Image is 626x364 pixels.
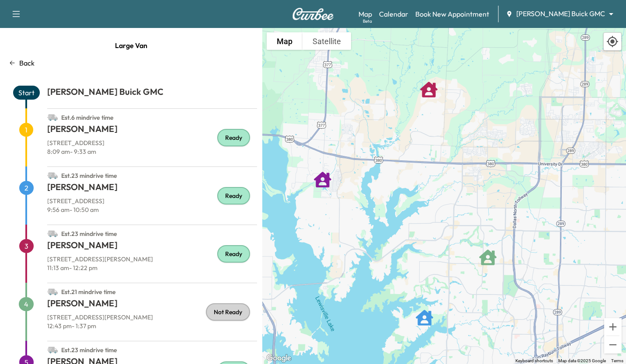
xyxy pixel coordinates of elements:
h1: [PERSON_NAME] [47,181,257,197]
a: MapBeta [358,9,372,19]
div: Not Ready [206,303,250,321]
img: Curbee Logo [292,8,334,20]
p: [STREET_ADDRESS][PERSON_NAME] [47,255,257,263]
p: 12:43 pm - 1:37 pm [47,322,257,330]
a: Book New Appointment [415,9,489,19]
gmp-advanced-marker: verda lawson [314,166,331,184]
p: [STREET_ADDRESS] [47,139,257,147]
span: Est. 21 min drive time [61,288,116,296]
button: Show satellite imagery [303,32,351,50]
span: Map data ©2025 Google [558,358,606,363]
span: 3 [19,239,34,253]
a: Open this area in Google Maps (opens a new window) [264,353,293,364]
img: Google [264,353,293,364]
h1: [PERSON_NAME] Buick GMC [47,86,257,101]
span: Est. 23 min drive time [61,230,117,238]
button: Keyboard shortcuts [515,358,553,364]
p: 9:56 am - 10:50 am [47,205,257,214]
gmp-advanced-marker: Melissa Bates [420,76,438,94]
button: Show street map [267,32,303,50]
button: Zoom in [604,318,622,336]
span: 1 [19,123,33,137]
a: Calendar [379,9,408,19]
p: [STREET_ADDRESS] [47,197,257,205]
span: Start [13,86,40,100]
p: Back [19,58,35,68]
span: Est. 23 min drive time [61,346,117,354]
span: Est. 6 min drive time [61,114,114,121]
span: Est. 23 min drive time [61,172,117,180]
div: Beta [363,18,372,24]
span: 4 [19,297,34,311]
h1: [PERSON_NAME] [47,239,257,255]
div: Ready [217,245,250,263]
span: [PERSON_NAME] Buick GMC [516,9,605,19]
h1: [PERSON_NAME] [47,123,257,139]
a: Terms [611,358,623,363]
span: 2 [19,181,34,195]
h1: [PERSON_NAME] [47,297,257,313]
p: 8:09 am - 9:33 am [47,147,257,156]
span: Large Van [115,37,147,54]
div: Recenter map [603,32,622,51]
p: [STREET_ADDRESS][PERSON_NAME] [47,313,257,322]
div: Ready [217,187,250,205]
div: Ready [217,129,250,146]
p: 11:13 am - 12:22 pm [47,263,257,272]
gmp-advanced-marker: MICHAEL BATCHELLOR [416,305,433,322]
gmp-advanced-marker: John Wallace [479,244,497,262]
button: Zoom out [604,336,622,354]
